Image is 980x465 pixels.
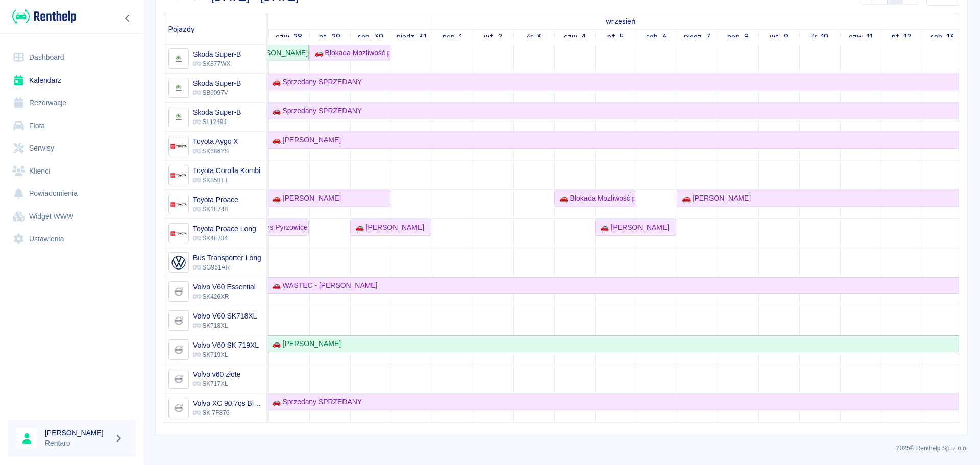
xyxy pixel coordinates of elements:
img: Image [170,312,187,329]
div: 🚗 WASTEC - [PERSON_NAME] [268,280,377,291]
p: SK858TT [193,176,260,185]
a: 3 września 2025 [524,30,544,44]
div: 🚗 [PERSON_NAME] [235,47,308,58]
img: Image [170,400,187,417]
div: 🚗 [PERSON_NAME] [268,135,341,145]
img: Image [170,167,187,184]
h6: Skoda Super-B [193,49,241,59]
div: 🚗 [PERSON_NAME] [268,193,341,204]
a: Serwisy [8,137,135,160]
p: Rentaro [45,438,110,449]
h6: Volvo V60 SK718XL [193,311,257,321]
a: 12 września 2025 [889,30,914,44]
h6: Skoda Super-B [193,107,241,117]
div: 🚗 [PERSON_NAME] [351,222,424,233]
h6: Volvo XC 90 7os Białe [193,398,262,408]
h6: Toyota Aygo X [193,136,238,146]
div: 🚗 [PERSON_NAME] [596,222,669,233]
p: SG961AR [193,263,261,272]
a: 9 września 2025 [767,30,791,44]
p: SK426XR [193,292,256,301]
img: Renthelp logo [12,8,76,25]
a: 11 września 2025 [846,30,875,44]
p: SK4F734 [193,234,256,243]
h6: Toyota Proace [193,194,238,205]
p: SK719XL [193,350,259,359]
a: 1 września 2025 [604,14,639,29]
a: 8 września 2025 [725,30,751,44]
a: 13 września 2025 [928,30,957,44]
a: 30 sierpnia 2025 [355,30,386,44]
img: Image [170,109,187,126]
p: SK718XL [193,321,257,330]
div: 🚗 [PERSON_NAME] [678,193,751,204]
a: 31 sierpnia 2025 [394,30,429,44]
img: Image [170,283,187,300]
img: Image [170,80,187,96]
a: Klienci [8,160,135,183]
img: Image [170,254,187,271]
p: SK1F748 [193,205,238,214]
p: SB9097V [193,88,241,97]
p: SK686YS [193,146,238,156]
a: Ustawienia [8,228,135,251]
a: Flota [8,114,135,137]
h6: Bus Transporter Long [193,253,261,263]
img: Image [170,138,187,155]
a: 4 września 2025 [561,30,589,44]
a: 5 września 2025 [605,30,627,44]
img: Image [170,51,187,67]
span: Pojazdy [168,25,195,34]
div: 🚗 KUrs Pyrzowice [243,222,308,233]
img: Image [170,225,187,242]
div: 🚗 Blokada Możliwość przedłużenia [555,193,634,204]
div: 🚗 Sprzedany SPRZEDANY [268,106,362,116]
a: Widget WWW [8,205,135,228]
img: Image [170,196,187,213]
h6: Volvo V60 SK 719XL [193,340,259,350]
h6: Volvo v60 złote [193,369,240,379]
a: Kalendarz [8,69,135,92]
a: 7 września 2025 [681,30,713,44]
div: 🚗 Sprzedany SPRZEDANY [268,397,362,407]
div: 🚗 [PERSON_NAME] [268,338,341,349]
h6: Volvo V60 Essential [193,282,256,292]
p: SK 7F876 [193,408,262,418]
a: Renthelp logo [8,8,76,25]
a: Rezerwacje [8,91,135,114]
div: 🚗 Blokada Możliwość przedłużenia [310,47,389,58]
p: SL1249J [193,117,241,127]
button: Zwiń nawigację [120,12,135,25]
a: 10 września 2025 [808,30,831,44]
div: 🚗 Sprzedany SPRZEDANY [268,77,362,87]
a: 6 września 2025 [644,30,670,44]
img: Image [170,341,187,358]
img: Image [170,371,187,387]
a: 1 września 2025 [440,30,465,44]
h6: Toyota Corolla Kombi [193,165,260,176]
p: 2025 © Renthelp Sp. z o.o. [155,444,968,453]
a: Dashboard [8,46,135,69]
h6: Skoda Super-B [193,78,241,88]
a: Powiadomienia [8,182,135,205]
p: SK717XL [193,379,240,388]
a: 29 sierpnia 2025 [316,30,343,44]
a: 2 września 2025 [481,30,505,44]
h6: [PERSON_NAME] [45,428,110,438]
p: SK877WX [193,59,241,68]
a: 28 sierpnia 2025 [273,30,305,44]
h6: Toyota Proace Long [193,224,256,234]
